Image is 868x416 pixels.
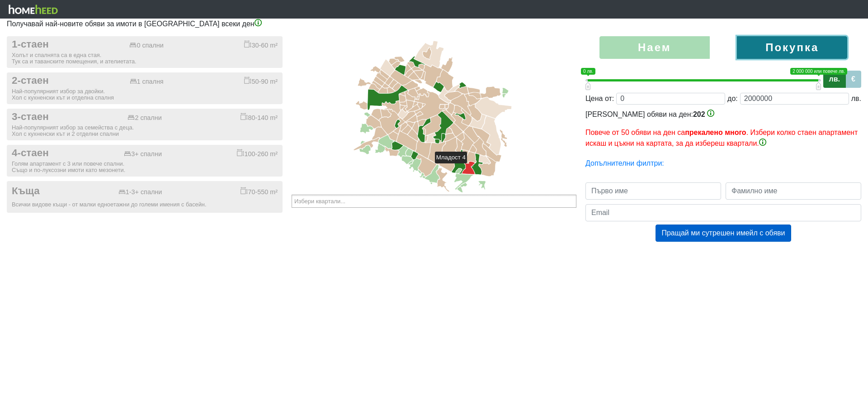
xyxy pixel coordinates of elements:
[737,36,847,59] label: Покупка
[12,52,278,65] div: Холът и спалнята са в една стая. Тук са и таванските помещения, и ателиетата.
[118,188,162,196] div: 1-3+ спални
[581,68,595,75] span: 0 лв.
[845,71,861,88] label: €
[12,111,49,123] span: 3-стаен
[241,187,278,196] div: 70-550 m²
[585,204,861,221] input: Email
[7,19,861,29] p: Получавай най-новите обяви за имоти в [GEOGRAPHIC_DATA] всеки ден
[585,182,721,200] input: Първо име
[585,159,664,167] a: Допълнителни филтри:
[585,93,614,104] div: Цена от:
[707,110,714,117] img: info-3.png
[12,75,49,87] span: 2-стаен
[124,150,162,158] div: 3+ спални
[127,114,161,122] div: 2 спални
[12,88,278,101] div: Най-популярният избор за двойки. Хол с кухненски кът и отделна спалня
[7,145,283,177] button: 4-стаен 3+ спални 100-260 m² Голям апартамент с 3 или повече спални.Също и по-луксозни имоти като...
[7,181,283,213] button: Къща 1-3+ спални 70-550 m² Всички видове къщи - от малки едноетажни до големи имения с басейн.
[237,149,278,158] div: 100-260 m²
[693,110,705,118] span: 202
[130,78,164,86] div: 1 спалня
[685,129,746,136] b: прекалено много
[7,72,283,104] button: 2-стаен 1 спалня 50-90 m² Най-популярният избор за двойки.Хол с кухненски кът и отделна спалня
[585,127,861,149] p: Повече от 50 обяви на ден са . Избери колко стаен апартамент искаш и цъкни на картата, за да избе...
[244,77,278,86] div: 50-90 m²
[7,109,283,140] button: 3-стаен 2 спални 80-140 m² Най-популярният избор за семейства с деца.Хол с кухненски кът и 2 отде...
[12,185,40,197] span: Къща
[255,19,262,26] img: info-3.png
[585,109,861,149] div: [PERSON_NAME] обяви на ден:
[12,201,278,208] div: Всички видове къщи - от малки едноетажни до големи имения с басейн.
[726,182,861,200] input: Фамилно име
[599,36,710,59] label: Наем
[7,36,283,68] button: 1-стаен 0 спални 30-60 m² Холът и спалнята са в една стая.Тук са и таванските помещения, и ателие...
[12,161,278,173] div: Голям апартамент с 3 или повече спални. Също и по-луксозни имоти като мезонети.
[244,40,278,49] div: 30-60 m²
[759,139,766,146] img: info-3.png
[12,124,278,137] div: Най-популярният избор за семейства с деца. Хол с кухненски кът и 2 отделни спални
[851,93,861,104] div: лв.
[241,113,278,122] div: 80-140 m²
[129,42,163,49] div: 0 спални
[727,93,738,104] div: до:
[656,225,791,242] button: Пращай ми сутрешен имейл с обяви
[790,68,847,75] span: 2 000 000 или повече лв.
[12,147,49,159] span: 4-стаен
[12,38,49,51] span: 1-стаен
[823,71,846,88] label: лв.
